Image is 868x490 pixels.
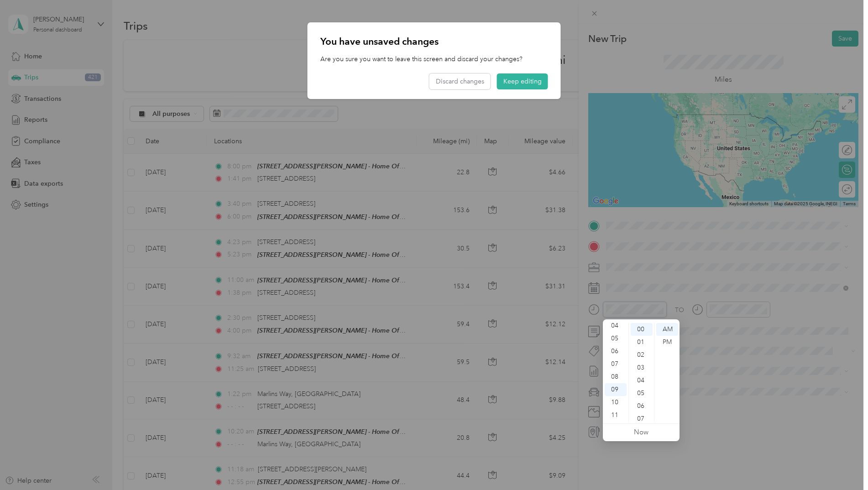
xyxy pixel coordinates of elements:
[631,387,653,400] div: 05
[656,323,678,336] div: AM
[631,374,653,387] div: 04
[320,54,548,64] p: Are you sure you want to leave this screen and discard your changes?
[631,349,653,361] div: 02
[605,345,627,358] div: 06
[817,439,868,490] iframe: Everlance-gr Chat Button Frame
[605,383,627,396] div: 09
[605,319,627,332] div: 04
[656,336,678,349] div: PM
[631,336,653,349] div: 01
[605,370,627,383] div: 08
[605,409,627,422] div: 11
[631,361,653,374] div: 03
[605,332,627,345] div: 05
[605,396,627,409] div: 10
[631,412,653,425] div: 07
[497,73,548,89] button: Keep editing
[631,400,653,412] div: 06
[429,73,491,89] button: Discard changes
[605,358,627,370] div: 07
[634,428,648,437] a: Now
[631,323,653,336] div: 00
[320,35,548,48] p: You have unsaved changes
